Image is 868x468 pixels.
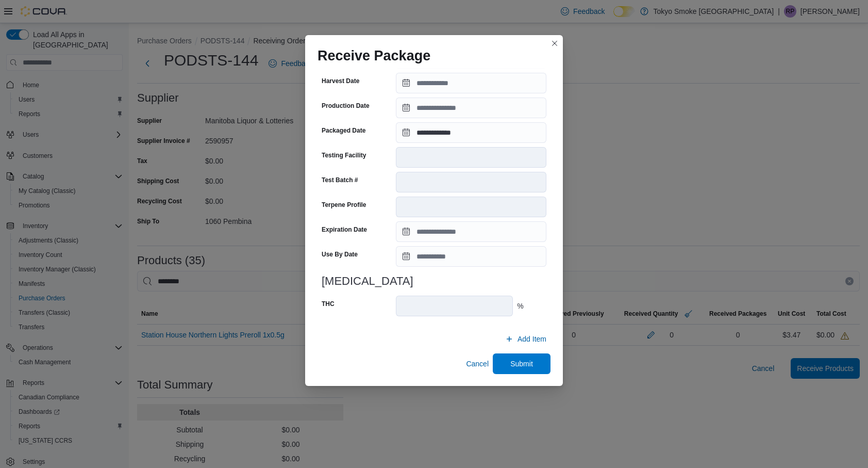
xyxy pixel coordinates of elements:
input: Press the down key to open a popover containing a calendar. [396,98,546,118]
label: Packaged Date [322,126,365,135]
span: Cancel [466,359,489,369]
div: % [517,301,546,311]
label: Terpene Profile [322,201,366,209]
span: Submit [510,359,533,369]
span: Add Item [518,334,546,344]
button: Closes this modal window [548,37,561,50]
label: Expiration Date [322,225,367,234]
input: Press the down key to open a popover containing a calendar. [396,221,546,242]
button: Cancel [462,353,493,374]
label: THC [322,300,335,308]
label: Harvest Date [322,77,359,85]
input: Press the down key to open a popover containing a calendar. [396,122,546,143]
label: Use By Date [322,250,358,259]
label: Test Batch # [322,176,358,184]
label: Testing Facility [322,151,366,159]
button: Add Item [501,329,550,349]
input: Press the down key to open a popover containing a calendar. [396,73,546,93]
h1: Receive Package [318,47,430,64]
label: Production Date [322,102,370,110]
input: Press the down key to open a popover containing a calendar. [396,246,546,267]
button: Submit [493,353,550,374]
h3: [MEDICAL_DATA] [322,275,546,287]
